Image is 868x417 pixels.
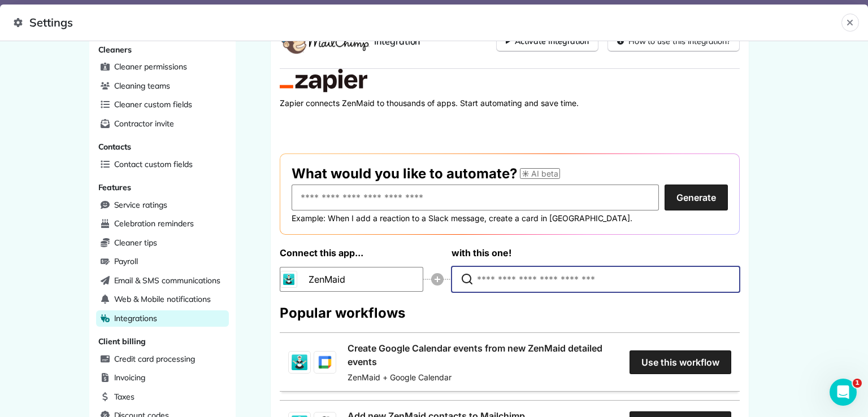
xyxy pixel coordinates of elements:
[96,116,229,133] a: Contractor invite
[280,28,370,55] img: mailchimp-logo-DdAg-MmV.png
[96,216,229,232] a: Celebration reminders
[14,14,841,32] span: Settings
[114,293,211,305] span: Web & Mobile notifications
[114,218,194,229] span: Celebration reminders
[96,78,229,95] a: Cleaning teams
[114,99,192,110] span: Cleaner custom fields
[114,118,174,129] span: Contractor invite
[96,291,229,308] a: Web & Mobile notifications
[114,353,195,365] span: Credit card processing
[374,34,420,48] span: Integration
[114,159,193,170] span: Contact custom fields
[607,30,740,52] button: How to use this integration?
[96,59,229,76] a: Cleaner permissions
[506,36,588,47] div: Activate Integration
[96,253,229,270] a: Payroll
[114,237,158,248] span: Cleaner tips
[96,389,229,406] a: Taxes
[98,45,132,55] span: Cleaners
[96,156,229,173] a: Contact custom fields
[98,142,132,152] span: Contacts
[628,36,730,47] span: How to use this integration?
[114,80,170,91] span: Cleaning teams
[96,351,229,368] a: Credit card processing
[114,256,138,267] span: Payroll
[853,379,862,388] span: 1
[114,372,146,383] span: Invoicing
[98,336,146,346] span: Client billing
[830,379,857,406] iframe: Intercom live chat
[96,235,229,252] a: Cleaner tips
[96,96,229,113] a: Cleaner custom fields
[96,273,229,289] a: Email & SMS communications
[96,310,229,327] a: Integrations
[841,14,859,32] button: Close
[114,313,158,324] span: Integrations
[114,61,187,72] span: Cleaner permissions
[96,197,229,214] a: Service ratings
[496,30,598,52] button: Activate Integration
[114,275,220,286] span: Email & SMS communications
[114,391,135,402] span: Taxes
[114,199,167,210] span: Service ratings
[98,182,132,192] span: Features
[96,370,229,387] a: Invoicing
